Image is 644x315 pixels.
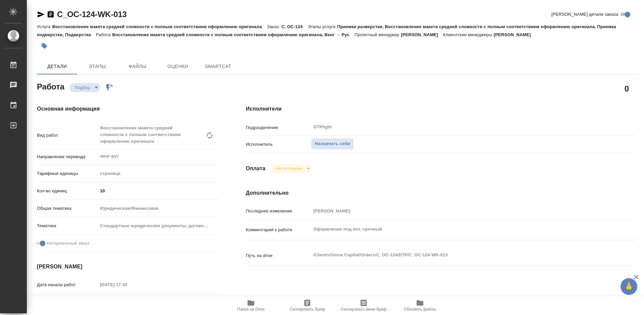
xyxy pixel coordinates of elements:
p: Проектный менеджер [355,32,401,37]
button: Подбор [73,85,92,90]
span: Оценки [162,62,194,71]
input: ✎ Введи что-нибудь [98,186,219,196]
button: Скопировать ссылку [47,10,55,18]
input: Пустое поле [98,280,156,290]
button: Скопировать ссылку для ЯМессенджера [37,10,45,18]
p: Кол-во единиц [37,188,98,194]
p: Подразделение [246,124,311,131]
p: [PERSON_NAME] [494,32,536,37]
span: Скопировать бриф [289,307,325,312]
p: Исполнитель [246,141,311,148]
h4: Оплата [246,165,266,173]
span: Детали [41,62,73,71]
p: Восстановление макета средней сложности с полным соответствием оформлению оригинала, Венг → Рус [112,32,355,37]
span: SmartCat [202,62,234,71]
p: [PERSON_NAME] [401,32,443,37]
input: Пустое поле [311,206,604,216]
button: 🙏 [621,278,637,295]
span: [PERSON_NAME] детали заказа [551,11,618,18]
h4: Исполнители [246,105,637,113]
span: Обновить файлы [404,307,436,312]
span: 🙏 [623,279,635,294]
div: Подбор [271,164,312,173]
p: Заказ: [267,24,281,29]
p: Общая тематика [37,205,98,212]
p: Приемка разверстки, Восстановление макета средней сложности с полным соответствием оформлению ори... [37,24,616,37]
div: Подбор [69,83,100,92]
h4: Дополнительно [246,189,637,197]
a: C_OC-124-WK-013 [57,10,127,19]
textarea: Оформление под нот, срочный [311,224,604,235]
p: C_OC-124 [281,24,308,29]
p: Тарифные единицы [37,170,98,177]
p: Вид работ [37,132,98,139]
p: Комментарий к работе [246,227,311,233]
p: Направление перевода [37,153,98,160]
h4: Основная информация [37,105,219,113]
p: Дата начала работ [37,281,98,288]
p: Последнее изменение [246,208,311,214]
button: Скопировать бриф [279,296,335,315]
p: Тематика [37,223,98,229]
span: Нотариальный заказ [47,240,89,247]
span: Скопировать мини-бриф [340,307,386,312]
p: Этапы услуги [308,24,337,29]
div: страница [98,168,219,179]
span: Назначить себя [315,140,350,148]
div: Юридическая/Финансовая [98,203,219,214]
textarea: /Clients/Omne Capital/Orders/C_OC-124/DTP/C_OC-124-WK-013 [311,249,604,261]
h4: [PERSON_NAME] [37,263,219,271]
span: Папка на Drive [237,307,265,312]
p: Работа [96,32,112,37]
button: Папка на Drive [223,296,279,315]
button: Добавить тэг [37,39,52,53]
div: Стандартные юридические документы, договоры, уставы [98,220,219,232]
button: Не оплачена [274,166,304,171]
h2: Работа [37,80,64,92]
p: Восстановление макета средней сложности с полным соответствием оформлению оригинала [52,24,267,29]
button: Скопировать мини-бриф [335,296,392,315]
button: Обновить файлы [392,296,448,315]
h2: 0 [625,83,629,94]
p: Клиентские менеджеры [443,32,494,37]
span: Этапы [81,62,113,71]
span: Файлы [121,62,154,71]
p: Путь на drive [246,252,311,259]
p: Услуга [37,24,52,29]
button: Назначить себя [311,138,354,150]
